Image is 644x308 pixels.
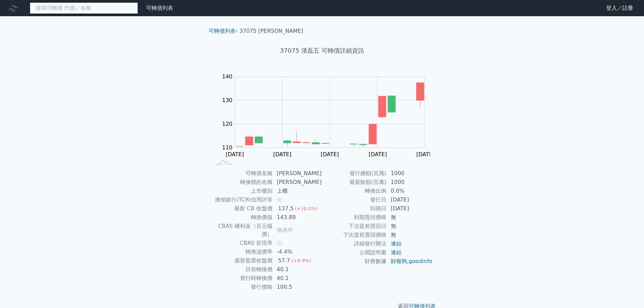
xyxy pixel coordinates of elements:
td: 0.0% [387,187,433,195]
li: › [209,27,238,35]
a: 財報狗 [391,258,407,264]
td: 財務數據 [322,257,387,266]
g: Series [236,83,424,147]
td: 上櫃 [273,187,322,195]
td: 1000 [387,169,433,178]
td: 最新股票收盤價 [211,256,273,265]
td: CBAS 折現率 [211,239,273,247]
span: 無承作 [277,227,293,233]
tspan: [DATE] [416,151,435,158]
a: 可轉債列表 [146,5,173,11]
tspan: [DATE] [226,151,244,158]
td: 到期日 [322,204,387,213]
td: 轉換比例 [322,187,387,195]
a: 可轉債列表 [209,28,236,34]
td: 轉換標的名稱 [211,178,273,187]
li: 37075 [PERSON_NAME] [239,27,303,35]
td: 擔保銀行/TCRI信用評等 [211,195,273,204]
a: 登入／註冊 [601,3,639,14]
td: 1000 [387,178,433,187]
td: 最新 CB 收盤價 [211,204,273,213]
tspan: 120 [222,121,233,127]
td: [PERSON_NAME] [273,169,322,178]
td: 發行日 [322,195,387,204]
td: 40.1 [273,274,322,283]
span: 無 [277,240,282,246]
a: 連結 [391,240,402,247]
h1: 37075 漢磊五 可轉債詳細資訊 [203,46,441,55]
g: Chart [219,73,435,158]
td: [PERSON_NAME] [273,178,322,187]
td: 發行總額(百萬) [322,169,387,178]
tspan: [DATE] [369,151,387,158]
td: [DATE] [387,195,433,204]
td: 轉換溢價率 [211,247,273,256]
td: 可轉債名稱 [211,169,273,178]
tspan: 140 [222,73,233,80]
div: 57.7 [277,257,292,265]
td: 143.89 [273,213,322,222]
td: 發行價格 [211,283,273,291]
tspan: 110 [222,144,233,151]
td: 下次提前賣回日 [322,222,387,231]
a: goodinfo [409,258,432,264]
span: (+10.0%) [295,206,317,211]
td: 目前轉換價 [211,265,273,274]
td: 發行時轉換價 [211,274,273,283]
td: 上市櫃別 [211,187,273,195]
td: 100.5 [273,283,322,291]
td: [DATE] [387,204,433,213]
tspan: [DATE] [321,151,339,158]
td: -4.4% [273,247,322,256]
span: (+9.9%) [291,258,311,263]
input: 搜尋可轉債 代號／名稱 [30,2,138,14]
td: 無 [387,222,433,231]
td: CBAS 權利金（百元報價） [211,222,273,239]
td: 無 [387,231,433,239]
td: 到期賣回價格 [322,213,387,222]
tspan: 130 [222,97,233,103]
td: 最新餘額(百萬) [322,178,387,187]
span: 無 [277,196,282,203]
td: 無 [387,213,433,222]
tspan: [DATE] [273,151,291,158]
td: 40.1 [273,265,322,274]
td: , [387,257,433,266]
td: 詳細發行辦法 [322,239,387,248]
td: 公開說明書 [322,248,387,257]
div: 137.5 [277,205,295,213]
td: 下次提前賣回價格 [322,231,387,239]
a: 連結 [391,249,402,256]
td: 轉換價值 [211,213,273,222]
